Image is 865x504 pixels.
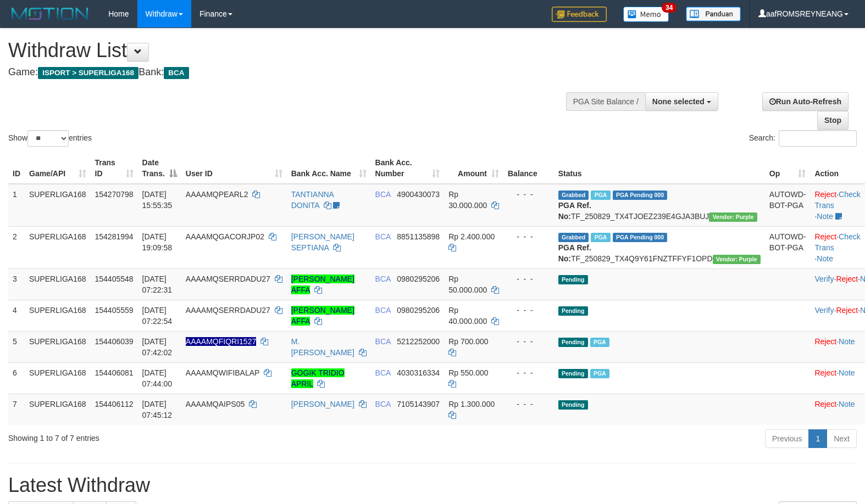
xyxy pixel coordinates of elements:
[8,474,857,496] h1: Latest Withdraw
[558,338,588,347] span: Pending
[645,92,718,111] button: None selected
[186,190,248,199] span: AAAAMQPEARL2
[508,336,550,347] div: - - -
[375,306,391,315] span: BCA
[25,394,91,425] td: SUPERLIGA168
[814,232,836,241] a: Reject
[765,429,809,448] a: Previous
[8,153,25,184] th: ID
[397,337,440,346] span: Copy 5212252000 to clipboard
[713,255,761,264] span: Vendor URL: https://trx4.1velocity.biz
[8,67,565,78] h4: Game: Bank:
[375,400,391,408] span: BCA
[25,226,91,268] td: SUPERLIGA168
[558,233,589,242] span: Grabbed
[839,368,855,377] a: Note
[709,212,757,222] span: Vendor URL: https://trx4.1velocity.biz
[95,337,134,346] span: 154406039
[836,275,858,283] a: Reject
[508,273,550,284] div: - - -
[8,226,25,268] td: 2
[181,153,287,184] th: User ID: activate to sort column ascending
[142,337,173,357] span: [DATE] 07:42:02
[25,268,91,300] td: SUPERLIGA168
[8,362,25,394] td: 6
[623,7,669,22] img: Button%20Memo.svg
[448,190,487,210] span: Rp 30.000.000
[554,184,765,227] td: TF_250829_TX4TJOEZ239E4GJA3BUJ
[554,226,765,268] td: TF_250829_TX4Q9Y61FNZTFFYF1OPD
[186,306,270,315] span: AAAAMQSERRDADU27
[397,400,440,408] span: Copy 7105143907 to clipboard
[8,268,25,300] td: 3
[291,232,354,252] a: [PERSON_NAME] SEPTIANA
[375,275,391,283] span: BCA
[590,338,609,347] span: Marked by aafandaneth
[25,362,91,394] td: SUPERLIGA168
[590,369,609,378] span: Marked by aafandaneth
[591,191,610,200] span: Marked by aafmaleo
[448,368,488,377] span: Rp 550.000
[814,368,836,377] a: Reject
[836,306,858,315] a: Reject
[95,275,134,283] span: 154405548
[291,337,354,357] a: M.[PERSON_NAME]
[8,428,352,444] div: Showing 1 to 7 of 7 entries
[287,153,371,184] th: Bank Acc. Name: activate to sort column ascending
[142,368,173,388] span: [DATE] 07:44:00
[142,190,173,210] span: [DATE] 15:55:35
[558,400,588,410] span: Pending
[375,337,391,346] span: BCA
[558,243,591,263] b: PGA Ref. No:
[142,306,173,326] span: [DATE] 07:22:54
[25,300,91,331] td: SUPERLIGA168
[448,232,495,241] span: Rp 2.400.000
[839,400,855,408] a: Note
[765,226,811,268] td: AUTOWD-BOT-PGA
[164,67,188,79] span: BCA
[397,368,440,377] span: Copy 4030316334 to clipboard
[375,190,391,199] span: BCA
[8,40,565,61] h1: Withdraw List
[503,153,554,184] th: Balance
[8,184,25,227] td: 1
[558,201,591,221] b: PGA Ref. No:
[186,337,256,346] span: Nama rekening ada tanda titik/strip, harap diedit
[508,231,550,242] div: - - -
[558,191,589,200] span: Grabbed
[8,300,25,331] td: 4
[8,394,25,425] td: 7
[142,275,173,294] span: [DATE] 07:22:31
[814,190,836,199] a: Reject
[8,130,92,147] label: Show entries
[95,400,134,408] span: 154406112
[291,400,354,408] a: [PERSON_NAME]
[138,153,181,184] th: Date Trans.: activate to sort column descending
[652,97,705,106] span: None selected
[397,232,440,241] span: Copy 8851135898 to clipboard
[814,337,836,346] a: Reject
[765,184,811,227] td: AUTOWD-BOT-PGA
[779,130,857,147] input: Search:
[508,367,550,378] div: - - -
[38,67,138,79] span: ISPORT > SUPERLIGA168
[397,190,440,199] span: Copy 4900430073 to clipboard
[448,400,495,408] span: Rp 1.300.000
[508,189,550,200] div: - - -
[749,130,857,147] label: Search:
[613,233,668,242] span: PGA Pending
[554,153,765,184] th: Status
[558,306,588,316] span: Pending
[8,5,92,22] img: MOTION_logo.png
[186,368,259,377] span: AAAAMQWIFIBALAP
[444,153,503,184] th: Amount: activate to sort column ascending
[8,331,25,362] td: 5
[814,275,834,283] a: Verify
[95,368,134,377] span: 154406081
[186,232,264,241] span: AAAAMQGACORJP02
[142,400,173,419] span: [DATE] 07:45:12
[814,190,860,210] a: Check Trans
[25,184,91,227] td: SUPERLIGA168
[762,92,849,111] a: Run Auto-Refresh
[375,368,391,377] span: BCA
